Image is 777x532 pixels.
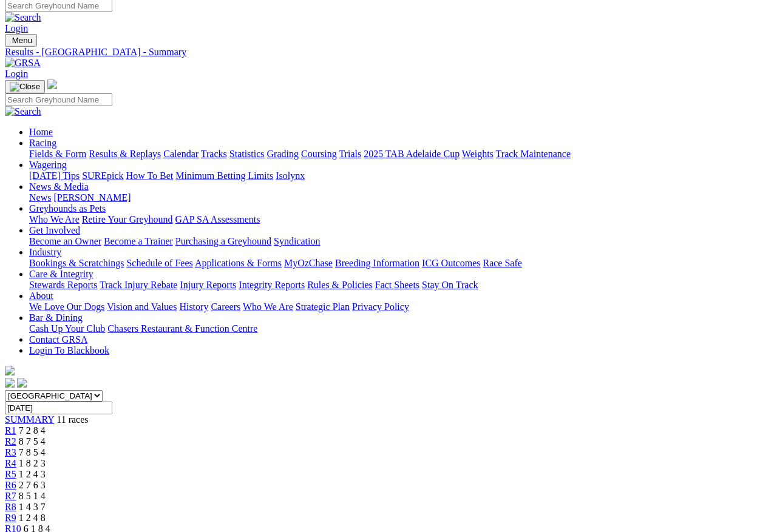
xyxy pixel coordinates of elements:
span: 2 7 6 3 [19,480,46,490]
div: Greyhounds as Pets [29,214,772,225]
a: News [29,192,51,203]
a: Applications & Forms [195,258,282,268]
a: Breeding Information [335,258,419,268]
div: Wagering [29,170,772,181]
img: twitter.svg [17,378,27,388]
a: R8 [5,502,16,512]
a: [PERSON_NAME] [53,192,131,203]
a: [DATE] Tips [29,170,80,181]
a: Integrity Reports [239,280,305,290]
a: R7 [5,491,16,501]
a: SUREpick [82,170,123,181]
a: Retire Your Greyhound [82,214,173,224]
button: Toggle navigation [5,34,37,47]
a: Weights [462,149,494,159]
input: Search [5,93,112,106]
a: Industry [29,247,61,257]
a: Coursing [301,149,337,159]
a: Fact Sheets [375,280,419,290]
span: 7 2 8 4 [19,425,46,436]
a: Grading [267,149,299,159]
span: 8 7 5 4 [19,436,46,446]
span: 1 4 3 7 [19,502,46,512]
a: R5 [5,469,16,479]
a: Track Maintenance [496,149,571,159]
input: Select date [5,402,112,414]
a: Schedule of Fees [126,258,192,268]
span: Menu [12,36,32,45]
span: 8 5 1 4 [19,491,46,501]
a: Who We Are [29,214,80,224]
a: We Love Our Dogs [29,301,104,312]
a: Login [5,69,28,79]
span: 1 8 2 3 [19,458,46,468]
div: News & Media [29,192,772,203]
div: Bar & Dining [29,323,772,334]
a: R1 [5,425,16,436]
div: Get Involved [29,236,772,247]
span: SUMMARY [5,414,54,425]
span: 7 8 5 4 [19,447,46,457]
a: Isolynx [276,170,305,181]
a: Who We Are [243,301,293,312]
a: Results - [GEOGRAPHIC_DATA] - Summary [5,47,772,58]
a: About [29,291,53,301]
a: Syndication [274,236,320,246]
a: Race Safe [483,258,521,268]
img: logo-grsa-white.png [5,366,15,375]
a: GAP SA Assessments [175,214,260,224]
a: Track Injury Rebate [100,280,177,290]
a: R6 [5,480,16,490]
a: Contact GRSA [29,334,87,345]
button: Toggle navigation [5,80,45,93]
a: Rules & Policies [307,280,373,290]
a: Racing [29,138,56,148]
div: Racing [29,149,772,160]
img: facebook.svg [5,378,15,388]
a: R3 [5,447,16,457]
a: Fields & Form [29,149,86,159]
a: Greyhounds as Pets [29,203,106,214]
a: Login To Blackbook [29,345,109,355]
a: Care & Integrity [29,269,93,279]
a: Login [5,23,28,33]
img: logo-grsa-white.png [47,79,57,89]
a: R2 [5,436,16,446]
a: Stay On Track [422,280,478,290]
a: R4 [5,458,16,468]
a: Injury Reports [180,280,236,290]
a: Results & Replays [89,149,161,159]
a: Trials [339,149,361,159]
a: Calendar [163,149,198,159]
img: Close [10,82,40,92]
img: Search [5,12,41,23]
a: Chasers Restaurant & Function Centre [107,323,257,334]
a: Bookings & Scratchings [29,258,124,268]
a: Purchasing a Greyhound [175,236,271,246]
a: Become an Owner [29,236,101,246]
a: News & Media [29,181,89,192]
a: Statistics [229,149,265,159]
a: Home [29,127,53,137]
a: Bar & Dining [29,312,83,323]
a: Stewards Reports [29,280,97,290]
a: Become a Trainer [104,236,173,246]
a: Privacy Policy [352,301,409,312]
img: GRSA [5,58,41,69]
a: Cash Up Your Club [29,323,105,334]
a: Minimum Betting Limits [175,170,273,181]
a: Get Involved [29,225,80,235]
a: Vision and Values [107,301,177,312]
div: Industry [29,258,772,269]
a: Careers [211,301,240,312]
div: About [29,301,772,312]
a: R9 [5,513,16,523]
